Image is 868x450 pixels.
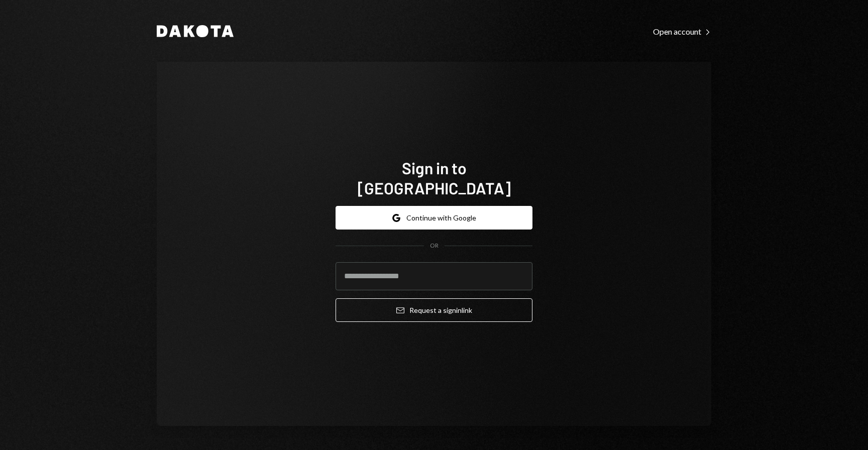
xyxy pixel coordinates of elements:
div: Open account [653,27,711,37]
a: Open account [653,26,711,37]
div: OR [430,242,439,250]
button: Request a signinlink [336,298,532,322]
button: Continue with Google [336,206,532,230]
h1: Sign in to [GEOGRAPHIC_DATA] [336,158,532,198]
